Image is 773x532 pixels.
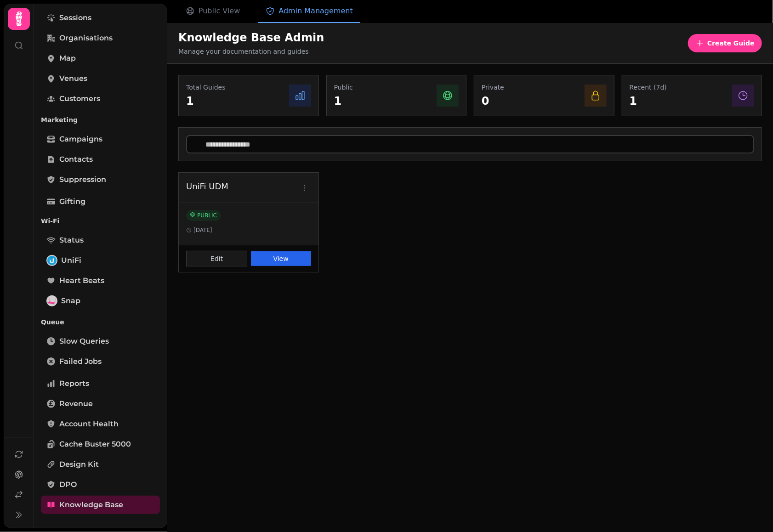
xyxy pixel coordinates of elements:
[482,83,504,92] p: Private
[41,112,160,128] p: Marketing
[59,459,99,470] span: Design Kit
[59,134,102,145] span: Campaigns
[59,356,102,367] span: Failed Jobs
[193,226,212,234] span: [DATE]
[61,295,80,306] span: Snap
[59,73,87,84] span: Venues
[334,83,353,92] p: Public
[59,196,85,207] span: Gifting
[59,33,113,44] span: Organisations
[59,174,106,185] span: Suppression
[279,6,352,17] span: Admin Management
[59,93,100,104] span: Customers
[59,419,119,430] span: Account Health
[178,47,324,56] p: Manage your documentation and guides
[41,415,160,433] a: Account Health
[186,180,298,193] h3: UniFi UDM
[47,256,57,265] img: UniFi
[41,374,160,393] a: Reports
[59,336,109,347] span: Slow Queries
[41,9,160,27] a: Sessions
[59,499,123,510] span: Knowledge Base
[41,352,160,371] a: Failed Jobs
[334,94,353,108] p: 1
[186,83,226,92] p: Total Guides
[41,170,160,189] a: Suppression
[41,251,160,270] a: UniFiUniFi
[482,94,504,108] p: 0
[41,314,160,330] p: Queue
[630,83,667,92] p: Recent (7d)
[41,90,160,108] a: Customers
[251,251,311,266] button: View
[41,496,160,514] a: Knowledge Base
[707,40,755,46] span: Create Guide
[186,94,226,108] p: 1
[59,154,93,165] span: Contacts
[59,275,104,286] span: Heart beats
[47,296,57,306] img: Snap
[41,192,160,211] a: Gifting
[41,272,160,290] a: Heart beats
[41,150,160,169] a: Contacts
[59,12,91,23] span: Sessions
[688,34,762,52] button: Create Guide
[59,398,93,409] span: Revenue
[41,29,160,47] a: Organisations
[61,255,81,266] span: UniFi
[41,455,160,474] a: Design Kit
[41,130,160,148] a: Campaigns
[41,435,160,453] a: Cache Buster 5000
[186,210,221,221] span: PUBLIC
[59,378,89,389] span: Reports
[59,53,76,64] span: Map
[41,213,160,229] p: Wi-Fi
[41,49,160,68] a: Map
[41,332,160,351] a: Slow Queries
[41,475,160,494] a: DPO
[199,6,240,17] span: Public View
[59,235,84,246] span: Status
[630,94,667,108] p: 1
[41,395,160,413] a: Revenue
[41,292,160,310] a: SnapSnap
[59,479,77,490] span: DPO
[41,231,160,249] a: Status
[178,30,324,45] h1: Knowledge Base Admin
[41,69,160,88] a: Venues
[59,439,131,450] span: Cache Buster 5000
[186,251,247,266] button: Edit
